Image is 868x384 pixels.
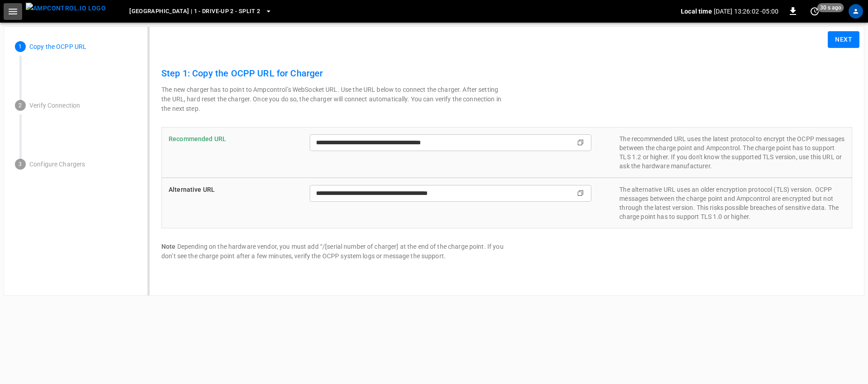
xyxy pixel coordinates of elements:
button: set refresh interval [807,4,822,19]
p: Recommended URL [169,134,281,144]
text: 2 [19,102,22,109]
span: 30 s ago [817,3,844,12]
h6: Step 1: Copy the OCPP URL for Charger [161,66,852,81]
p: Copy the OCPP URL [29,42,137,52]
p: Alternative URL [169,185,281,194]
p: Configure Chargers [29,160,137,169]
p: The alternative URL uses an older encryption protocol (TLS) version. OCPP messages between the ch... [619,185,845,221]
p: Verify Connection [29,101,137,110]
text: 1 [19,43,22,50]
p: The recommended URL uses the latest protocol to encrypt the OCPP messages between the charge poin... [619,134,845,171]
button: Next [828,31,859,48]
div: copy [576,188,585,198]
p: Depending on the hardware vendor, you must add “/[serial number of charger] at the end of the cha... [161,242,507,261]
div: copy [576,137,585,147]
div: profile-icon [849,4,863,19]
p: [DATE] 13:26:02 -05:00 [714,7,778,16]
span: [GEOGRAPHIC_DATA] | 1 - Drive-Up 2 - Split 2 [129,6,260,17]
b: Note [161,243,176,250]
p: Local time [681,7,712,16]
text: 3 [19,161,22,167]
button: [GEOGRAPHIC_DATA] | 1 - Drive-Up 2 - Split 2 [126,3,275,20]
p: The new charger has to point to Ampcontrol’s WebSocket URL. Use the URL below to connect the char... [161,85,507,114]
img: ampcontrol.io logo [26,3,106,14]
